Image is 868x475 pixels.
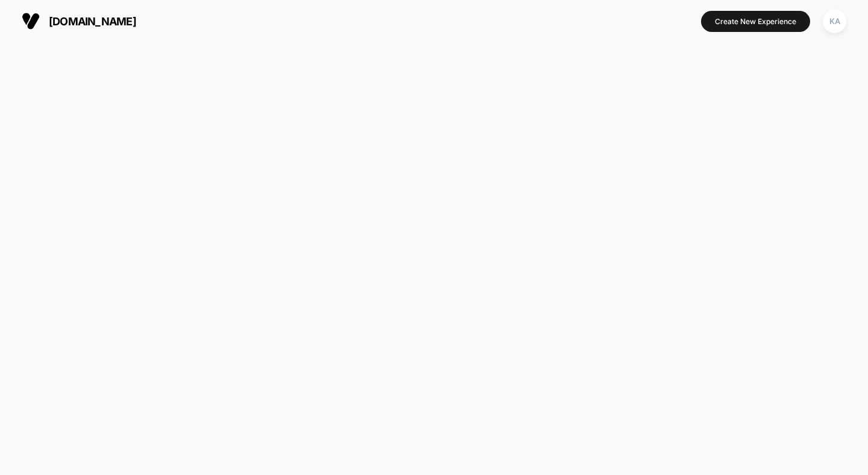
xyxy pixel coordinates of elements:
[49,15,136,28] span: [DOMAIN_NAME]
[823,10,846,33] div: KA
[18,11,140,31] button: [DOMAIN_NAME]
[701,11,810,32] button: Create New Experience
[819,9,850,34] button: KA
[22,12,40,30] img: Visually logo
